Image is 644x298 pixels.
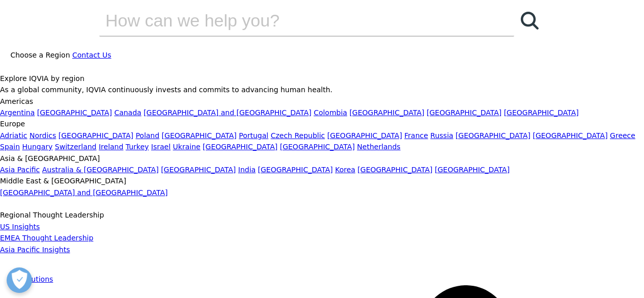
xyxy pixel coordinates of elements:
[349,109,424,117] a: [GEOGRAPHIC_DATA]
[173,143,201,151] a: Ukraine
[162,131,237,140] a: [GEOGRAPHIC_DATA]
[271,131,325,140] a: Czech Republic
[335,166,355,174] a: Korea
[135,131,159,140] a: Poland
[357,166,432,174] a: [GEOGRAPHIC_DATA]
[99,143,123,151] a: Ireland
[357,143,400,151] a: Netherlands
[456,131,530,140] a: [GEOGRAPHIC_DATA]
[514,5,545,36] a: Search
[37,109,112,117] a: [GEOGRAPHIC_DATA]
[151,143,171,151] a: Israel
[404,131,428,140] a: France
[144,109,312,117] a: [GEOGRAPHIC_DATA] and [GEOGRAPHIC_DATA]
[314,109,347,117] a: Colombia
[7,267,32,293] button: Open Preferences
[238,166,256,174] a: India
[430,131,453,140] a: Russia
[258,166,333,174] a: [GEOGRAPHIC_DATA]
[22,143,53,151] a: Hungary
[20,275,53,283] a: Solutions
[126,143,149,151] a: Turkey
[59,131,133,140] a: [GEOGRAPHIC_DATA]
[427,109,501,117] a: [GEOGRAPHIC_DATA]
[327,131,402,140] a: [GEOGRAPHIC_DATA]
[30,131,56,140] a: Nordics
[203,143,277,151] a: [GEOGRAPHIC_DATA]
[533,131,607,140] a: [GEOGRAPHIC_DATA]
[610,131,635,140] a: Greece
[72,51,111,59] a: Contact Us
[55,143,97,151] a: Switzerland
[239,131,268,140] a: Portugal
[42,166,159,174] a: Australia & [GEOGRAPHIC_DATA]
[504,109,579,117] a: [GEOGRAPHIC_DATA]
[280,143,355,151] a: [GEOGRAPHIC_DATA]
[10,51,70,59] span: Choose a Region
[521,12,539,30] svg: Search
[99,5,485,36] input: Search
[114,109,141,117] a: Canada
[161,166,236,174] a: [GEOGRAPHIC_DATA]
[435,166,510,174] a: [GEOGRAPHIC_DATA]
